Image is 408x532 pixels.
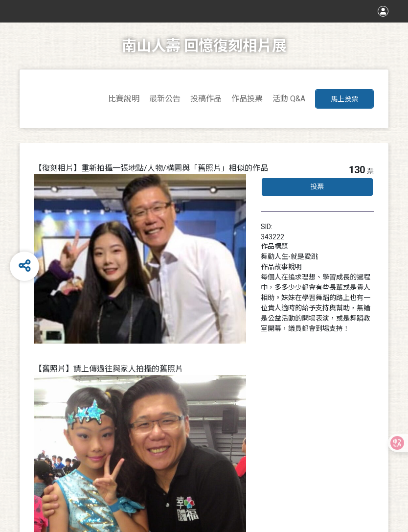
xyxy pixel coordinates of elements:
span: 投票 [310,183,324,190]
a: 最新公告 [149,94,181,103]
span: 【舊照片】請上傳過往與家人拍攝的舊照片 [34,364,183,373]
div: 舞動人生-就是愛跳 [261,252,374,262]
a: 活動 Q&A [272,94,305,103]
span: SID: 343222 [261,223,284,241]
img: Image [34,174,246,344]
a: 投稿作品 [190,94,222,103]
a: 比賽說明 [108,94,139,103]
span: 作品標題 [261,242,288,250]
span: 【復刻相片】重新拍攝一張地點/人物/構圖與「舊照片」相似的作品 [34,163,268,173]
h1: 南山人壽 回憶復刻相片展 [122,23,287,69]
div: 每個人在追求理想、學習成長的過程中，多多少少都會有些長輩或是貴人相助。妹妹在學習舞蹈的路上也有一位貴人適時的給予支持與幫助，無論是公益活動的開場表演，或是舞蹈教室開幕，議員都會到場支持！ [261,272,374,334]
span: 票 [367,167,374,175]
button: 馬上投票 [315,89,374,109]
span: 130 [349,164,365,176]
a: 作品投票 [231,94,263,103]
span: 作品故事說明 [261,263,302,271]
span: 馬上投票 [331,95,358,103]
